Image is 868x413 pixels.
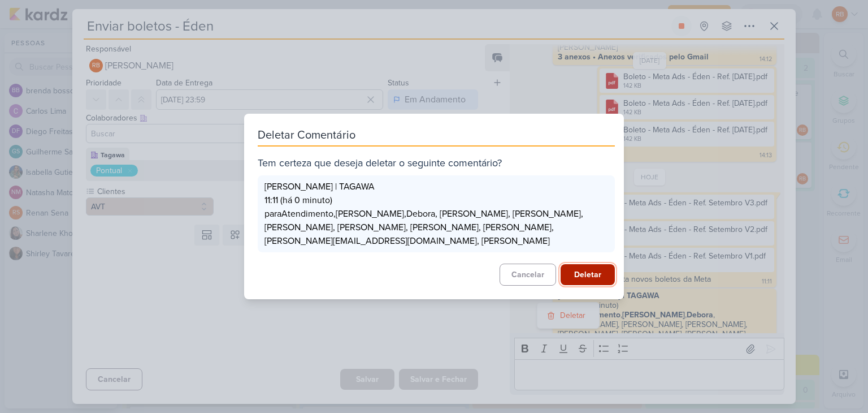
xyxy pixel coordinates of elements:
[561,264,615,285] button: Deletar
[258,156,615,171] div: Tem certeza que deseja deletar o seguinte comentário?
[258,127,615,147] div: Deletar Comentário
[264,207,608,248] div: para , , , [PERSON_NAME], [PERSON_NAME], [PERSON_NAME], [PERSON_NAME], [PERSON_NAME], [PERSON_NAM...
[500,264,556,286] button: Cancelar
[264,193,608,207] div: 11:11 (há 0 minuto)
